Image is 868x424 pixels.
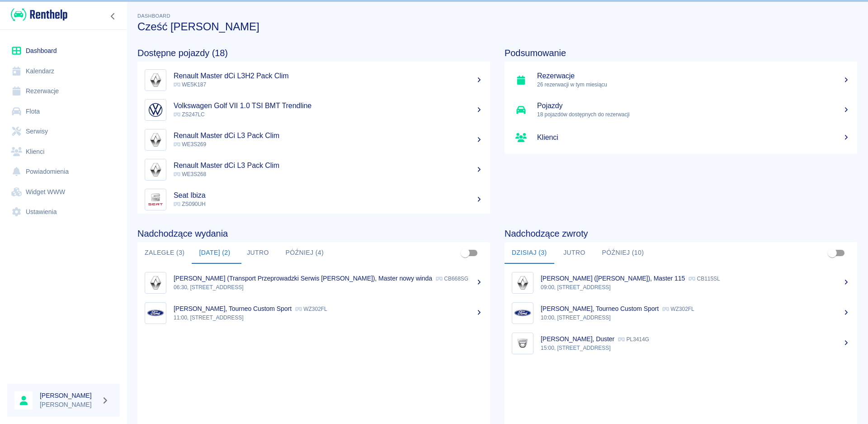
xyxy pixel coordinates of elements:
p: 15:00, [STREET_ADDRESS] [541,344,850,352]
img: Image [147,131,164,148]
p: [PERSON_NAME], Tourneo Custom Sport [541,305,659,312]
h5: Klienci [537,133,850,142]
a: Renthelp logo [7,7,67,22]
img: Image [147,305,164,322]
a: Dashboard [7,41,120,61]
h4: Dostępne pojazdy (18) [137,48,490,58]
a: Klienci [7,142,120,162]
p: [PERSON_NAME] (Transport Przeprowadzki Serwis [PERSON_NAME]), Master nowy winda [174,275,432,282]
button: Później (4) [278,242,331,264]
a: Klienci [505,125,857,150]
a: ImageRenault Master dCi L3H2 Pack Clim WE5K187 [137,65,490,95]
a: Widget WWW [7,182,120,202]
button: Jutro [238,242,278,264]
a: Ustawienia [7,202,120,222]
p: CB115SL [689,276,720,282]
p: [PERSON_NAME], Duster [541,335,614,343]
p: 06:30, [STREET_ADDRESS] [174,283,483,291]
img: Image [514,274,531,291]
a: ImageVolkswagen Golf VII 1.0 TSI BMT Trendline ZS247LC [137,95,490,125]
span: Pokaż przypisane tylko do mnie [457,244,474,262]
a: Powiadomienia [7,162,120,182]
h5: Pojazdy [537,101,850,110]
h5: Renault Master dCi L3H2 Pack Clim [174,71,483,81]
a: Rezerwacje [7,81,120,101]
span: WE3S268 [174,171,206,177]
span: WE3S269 [174,141,206,148]
span: Pokaż przypisane tylko do mnie [824,244,841,262]
a: Pojazdy18 pojazdów dostępnych do rezerwacji [505,95,857,125]
h6: [PERSON_NAME] [40,391,98,400]
span: Dashboard [137,13,170,19]
h5: Rezerwacje [537,71,850,81]
p: 11:00, [STREET_ADDRESS] [174,314,483,322]
h5: Renault Master dCi L3 Pack Clim [174,161,483,170]
p: [PERSON_NAME], Tourneo Custom Sport [174,305,292,312]
img: Renthelp logo [11,7,67,22]
button: Później (10) [595,242,651,264]
h3: Cześć [PERSON_NAME] [137,20,857,33]
h5: Seat Ibiza [174,191,483,200]
p: WZ302FL [662,306,694,312]
p: 09:00, [STREET_ADDRESS] [541,283,850,291]
h4: Nadchodzące wydania [137,228,490,239]
p: WZ302FL [295,306,327,312]
span: ZS247LC [174,111,205,118]
p: CB668SG [436,276,468,282]
a: Rezerwacje26 rezerwacji w tym miesiącu [505,65,857,95]
span: ZS090UH [174,201,206,207]
a: ImageSeat Ibiza ZS090UH [137,185,490,214]
a: Image[PERSON_NAME], Duster PL3414G15:00, [STREET_ADDRESS] [505,328,857,358]
h5: Renault Master dCi L3 Pack Clim [174,131,483,140]
a: Flota [7,101,120,122]
a: Image[PERSON_NAME], Tourneo Custom Sport WZ302FL10:00, [STREET_ADDRESS] [505,298,857,328]
img: Image [147,71,164,89]
h4: Podsumowanie [505,48,857,58]
img: Image [147,101,164,119]
h4: Nadchodzące zwroty [505,228,857,239]
img: Image [514,305,531,322]
img: Image [147,161,164,178]
button: [DATE] (2) [192,242,237,264]
p: [PERSON_NAME] [40,400,98,410]
img: Image [147,274,164,291]
a: Image[PERSON_NAME], Tourneo Custom Sport WZ302FL11:00, [STREET_ADDRESS] [137,298,490,328]
p: [PERSON_NAME] ([PERSON_NAME]), Master 115 [541,275,685,282]
p: PL3414G [618,336,649,343]
img: Image [147,191,164,208]
img: Image [514,335,531,352]
button: Zwiń nawigację [106,10,120,22]
a: Image[PERSON_NAME] (Transport Przeprowadzki Serwis [PERSON_NAME]), Master nowy winda CB668SG06:30... [137,267,490,298]
a: Serwisy [7,121,120,142]
p: 10:00, [STREET_ADDRESS] [541,314,850,322]
p: 18 pojazdów dostępnych do rezerwacji [537,110,850,119]
h5: Volkswagen Golf VII 1.0 TSI BMT Trendline [174,101,483,110]
button: Zaległe (3) [137,242,192,264]
button: Jutro [554,242,595,264]
a: ImageRenault Master dCi L3 Pack Clim WE3S269 [137,125,490,155]
button: Dzisiaj (3) [505,242,554,264]
a: Image[PERSON_NAME] ([PERSON_NAME]), Master 115 CB115SL09:00, [STREET_ADDRESS] [505,267,857,298]
span: WE5K187 [174,81,206,88]
p: 26 rezerwacji w tym miesiącu [537,81,850,89]
a: Kalendarz [7,61,120,81]
a: ImageRenault Master dCi L3 Pack Clim WE3S268 [137,155,490,185]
